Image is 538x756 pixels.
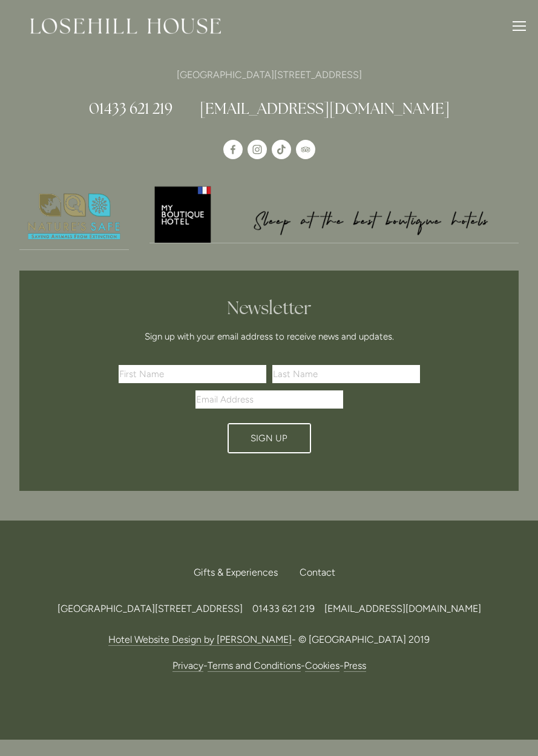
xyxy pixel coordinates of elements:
span: 01433 621 219 [252,603,315,614]
span: Gifts & Experiences [194,567,278,578]
p: [GEOGRAPHIC_DATA][STREET_ADDRESS] [19,67,519,83]
input: First Name [119,365,266,383]
a: Terms and Conditions [208,660,301,672]
a: Privacy [172,660,203,672]
h2: Newsletter [79,297,458,319]
input: Email Address [195,390,343,409]
a: 01433 621 219 [89,99,172,118]
button: Sign Up [228,423,311,453]
p: - © [GEOGRAPHIC_DATA] 2019 [19,631,519,648]
img: Losehill House [30,18,221,34]
p: - - - [19,657,519,674]
a: Gifts & Experiences [194,559,287,586]
input: Last Name [272,365,420,383]
a: [EMAIL_ADDRESS][DOMAIN_NAME] [324,603,481,614]
a: TripAdvisor [296,140,315,159]
img: Nature's Safe - Logo [19,185,129,249]
p: Sign up with your email address to receive news and updates. [79,329,458,344]
a: My Boutique Hotel - Logo [149,185,519,243]
div: Contact [290,559,345,586]
a: Instagram [248,140,267,159]
a: Press [344,660,366,672]
a: Losehill House Hotel & Spa [223,140,243,159]
a: Hotel Website Design by [PERSON_NAME] [108,634,292,646]
a: TikTok [272,140,291,159]
span: [GEOGRAPHIC_DATA][STREET_ADDRESS] [57,603,243,614]
a: Cookies [305,660,340,672]
a: Nature's Safe - Logo [19,185,129,249]
img: My Boutique Hotel - Logo [149,185,519,242]
a: [EMAIL_ADDRESS][DOMAIN_NAME] [200,99,450,118]
span: Sign Up [251,433,287,444]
